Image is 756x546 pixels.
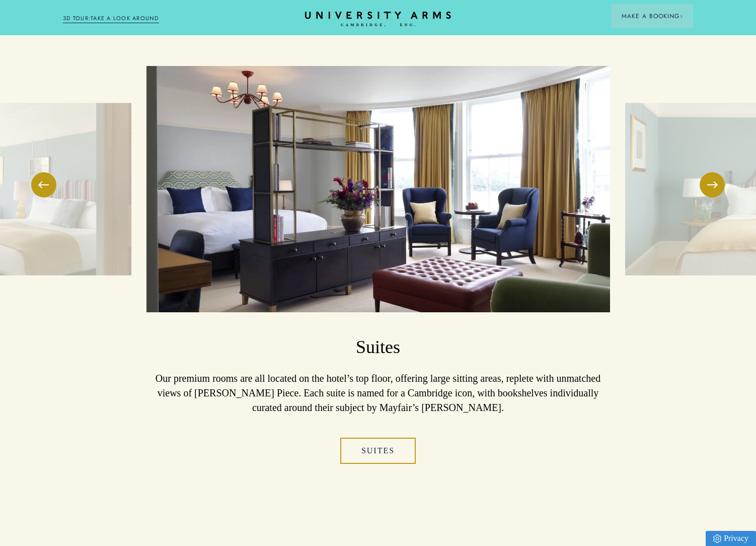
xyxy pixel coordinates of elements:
span: Make a Booking [622,12,683,21]
a: Suites [340,438,416,464]
button: Make a BookingArrow icon [612,4,693,28]
a: Privacy [706,531,756,546]
img: Privacy [713,534,721,543]
button: Previous Slide [31,172,56,197]
img: Arrow icon [679,15,683,18]
h3: Suites [146,335,610,360]
a: 3D TOUR:TAKE A LOOK AROUND [63,14,159,23]
img: image-55963f197339c670ad1c69b60516fc73d926a5de-1633x1224-jpg [146,66,610,312]
p: Our premium rooms are all located on the hotel’s top floor, offering large sitting areas, replete... [146,371,610,415]
a: Home [305,12,451,27]
button: Next Slide [700,172,725,197]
